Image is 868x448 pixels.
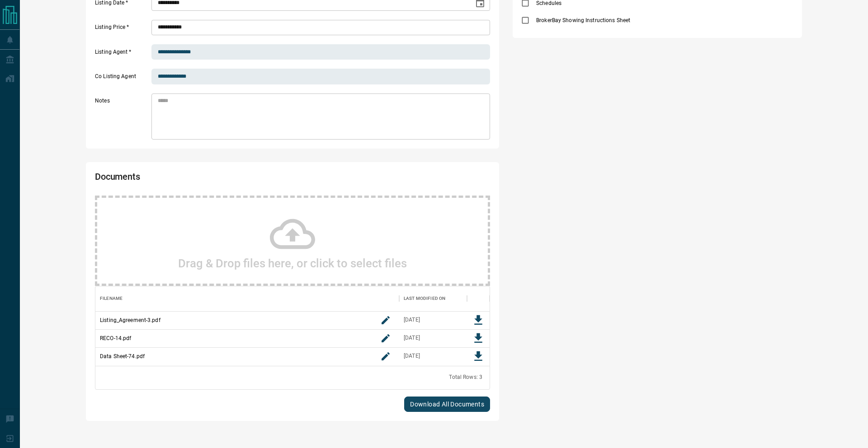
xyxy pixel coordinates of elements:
div: Sep 16, 2025 [404,334,420,342]
div: Last Modified On [404,286,445,311]
p: RECO-14.pdf [100,334,131,342]
button: Download File [469,347,487,365]
div: Drag & Drop files here, or click to select files [95,196,490,286]
span: BrokerBay Showing Instructions Sheet [534,16,632,24]
div: Sep 16, 2025 [404,316,420,324]
label: Listing Price [95,23,149,35]
div: Filename [95,286,399,311]
p: Listing_Agreement-3.pdf [100,316,160,324]
div: Total Rows: 3 [449,373,482,381]
h2: Drag & Drop files here, or click to select files [178,257,407,270]
label: Notes [95,97,149,140]
button: rename button [377,347,395,365]
button: Download File [469,311,487,329]
h2: Documents [95,171,332,187]
button: Download File [469,329,487,347]
button: Download All Documents [404,397,490,412]
div: Sep 16, 2025 [404,352,420,360]
label: Listing Agent [95,48,149,60]
div: Last Modified On [399,286,467,311]
label: Co Listing Agent [95,73,149,84]
div: Filename [100,286,123,311]
button: rename button [377,311,395,329]
p: Data Sheet-74.pdf [100,352,145,360]
button: rename button [377,329,395,347]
